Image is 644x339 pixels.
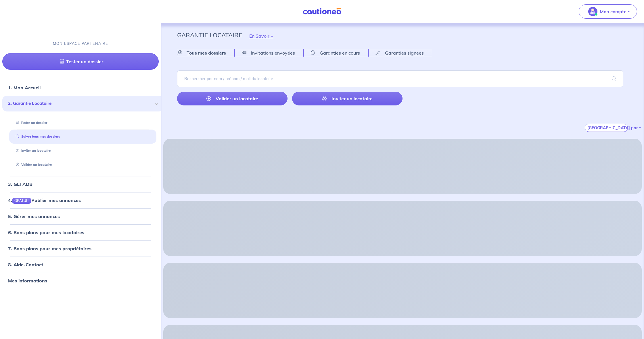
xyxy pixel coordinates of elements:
[8,278,47,284] a: Mes informations
[2,211,159,222] div: 5. Gérer mes annonces
[2,194,159,206] div: 4.GRATUITPublier mes annonces
[235,49,303,57] a: Invitations envoyées
[585,124,628,132] button: [GEOGRAPHIC_DATA] par
[8,262,43,267] a: 8. Aide-Contact
[2,243,159,254] div: 7. Bons plans pour mes propriétaires
[187,50,226,56] span: Tous mes dossiers
[2,259,159,270] div: 8. Aide-Contact
[320,50,360,56] span: Garanties en cours
[14,163,52,167] a: Valider un locataire
[8,85,41,90] a: 1. Mon Accueil
[2,96,163,111] div: 2. Garantie Locataire
[8,230,84,235] a: 6. Bons plans pour mes locataires
[14,121,47,125] a: Tester un dossier
[579,4,637,19] button: illu_account_valid_menu.svgMon compte
[304,49,368,57] a: Garanties en cours
[9,146,156,155] div: Inviter un locataire
[177,49,234,57] a: Tous mes dossiers
[8,100,153,107] span: 2. Garantie Locataire
[8,213,60,219] a: 5. Gérer mes annonces
[2,82,159,93] div: 1. Mon Accueil
[369,49,432,57] a: Garanties signées
[14,134,60,138] a: Suivre tous mes dossiers
[600,8,626,15] p: Mon compte
[251,50,295,56] span: Invitations envoyées
[9,118,156,128] div: Tester un dossier
[14,149,51,153] a: Inviter un locataire
[588,7,597,16] img: illu_account_valid_menu.svg
[300,8,344,15] img: Cautioneo
[177,92,287,105] a: Valider un locataire
[605,71,623,87] span: search
[2,53,159,70] a: Tester un dossier
[2,178,159,190] div: 3. GLI ADB
[8,197,81,203] a: 4.GRATUITPublier mes annonces
[9,160,156,169] div: Valider un locataire
[385,50,424,56] span: Garanties signées
[53,41,108,46] p: MON ESPACE PARTENAIRE
[2,275,159,286] div: Mes informations
[8,181,32,187] a: 3. GLI ADB
[242,28,281,44] button: En Savoir +
[9,132,156,141] div: Suivre tous mes dossiers
[177,70,623,87] input: Rechercher par nom / prénom / mail du locataire
[2,227,159,238] div: 6. Bons plans pour mes locataires
[292,92,402,105] a: Inviter un locataire
[177,30,242,40] p: Garantie Locataire
[8,246,91,251] a: 7. Bons plans pour mes propriétaires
